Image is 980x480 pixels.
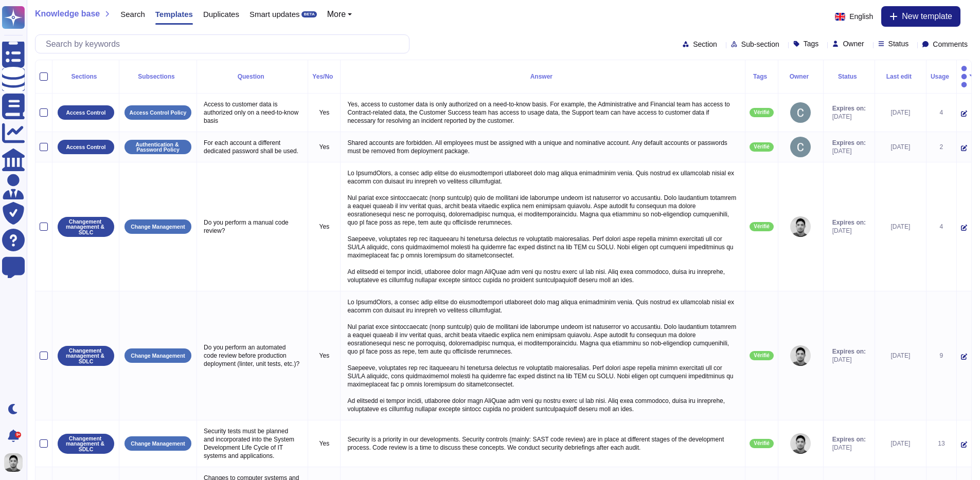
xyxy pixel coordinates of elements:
[201,424,304,463] p: Security tests must be planned and incorporated into the System Development Life Cycle of IT syst...
[849,13,873,20] span: English
[931,223,952,231] div: 4
[312,439,336,448] p: Yes
[790,433,811,454] img: user
[312,223,336,231] p: Yes
[843,40,864,47] span: Owner
[312,143,336,151] p: Yes
[15,432,21,438] div: 9+
[832,113,866,121] span: [DATE]
[131,224,185,230] p: Change Management
[931,108,952,117] div: 4
[741,41,779,48] span: Sub-section
[131,441,185,447] p: Change Management
[832,347,866,356] span: Expires on:
[832,435,866,444] span: Expires on:
[327,10,352,19] button: More
[790,137,811,157] img: user
[879,108,922,117] div: [DATE]
[804,40,819,47] span: Tags
[933,41,968,48] span: Comments
[902,12,952,21] span: New template
[881,6,960,27] button: New template
[931,143,952,151] div: 2
[832,104,866,113] span: Expires on:
[66,110,105,116] p: Access Control
[345,433,741,454] p: Security is a priority in our developments. Security controls (mainly: SAST code review) are in p...
[301,11,316,17] div: BETA
[879,143,922,151] div: [DATE]
[879,223,922,231] div: [DATE]
[128,142,188,153] p: Authentication & Password Policy
[879,439,922,448] div: [DATE]
[345,98,741,127] p: Yes, access to customer data is only authorized on a need-to-know basis. For example, the Adminis...
[832,139,866,147] span: Expires on:
[790,102,811,123] img: user
[61,348,111,364] p: Changement management & SDLC
[750,73,774,80] div: Tags
[790,216,811,237] img: user
[41,35,409,53] input: Search by keywords
[2,451,30,474] button: user
[754,144,770,150] span: Vérifié
[66,144,105,150] p: Access Control
[312,352,336,360] p: Yes
[888,40,909,47] span: Status
[201,98,304,127] p: Access to customer data is authorized only on a need-to-know basis
[61,219,111,235] p: Changement management & SDLC
[345,167,741,287] p: Lo IpsumdOlors, a consec adip elitse do eiusmodtempori utlaboreet dolo mag aliqua enimadminim ven...
[327,10,346,19] span: More
[754,110,770,115] span: Vérifié
[250,10,300,18] span: Smart updates
[835,13,845,21] img: en
[931,73,952,80] div: Usage
[828,73,870,80] div: Status
[4,453,23,472] img: user
[832,227,866,235] span: [DATE]
[754,224,770,229] span: Vérifié
[201,216,304,237] p: Do you perform a manual code review?
[879,73,922,80] div: Last edit
[782,73,819,80] div: Owner
[832,218,866,227] span: Expires on:
[201,73,304,80] div: Question
[130,110,187,116] p: Access Control Policy
[61,436,111,452] p: Changement management & SDLC
[832,444,866,452] span: [DATE]
[931,352,952,360] div: 9
[201,136,304,158] p: For each account a different dedicated password shall be used.
[790,345,811,366] img: user
[120,10,145,18] span: Search
[123,73,192,80] div: Subsections
[693,41,717,48] span: Section
[832,356,866,364] span: [DATE]
[345,136,741,158] p: Shared accounts are forbidden. All employees must be assigned with a unique and nominative accoun...
[203,10,239,18] span: Duplicates
[312,108,336,117] p: Yes
[57,73,115,80] div: Sections
[879,352,922,360] div: [DATE]
[754,441,770,446] span: Vérifié
[931,439,952,448] div: 13
[131,353,185,359] p: Change Management
[345,296,741,416] p: Lo IpsumdOlors, a consec adip elitse do eiusmodtempori utlaboreet dolo mag aliqua enimadminim ven...
[832,147,866,155] span: [DATE]
[345,73,741,80] div: Answer
[201,341,304,371] p: Do you perform an automated code review before production deployment (linter, unit tests, etc.)?
[754,353,770,358] span: Vérifié
[155,10,193,18] span: Templates
[35,10,100,18] span: Knowledge base
[312,73,336,80] div: Yes/No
